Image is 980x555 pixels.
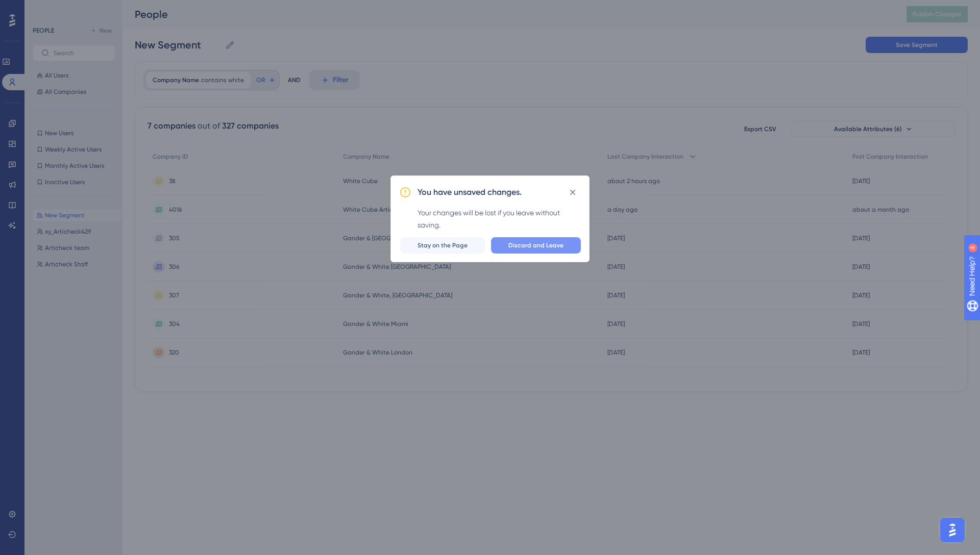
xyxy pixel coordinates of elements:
span: Stay on the Page [418,241,468,249]
div: 4 [71,5,74,13]
span: Need Help? [24,3,64,15]
iframe: UserGuiding AI Assistant Launcher [937,515,968,545]
h2: You have unsaved changes. [418,186,522,198]
div: Your changes will be lost if you leave without saving. [418,207,581,231]
span: Discard and Leave [508,241,563,249]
